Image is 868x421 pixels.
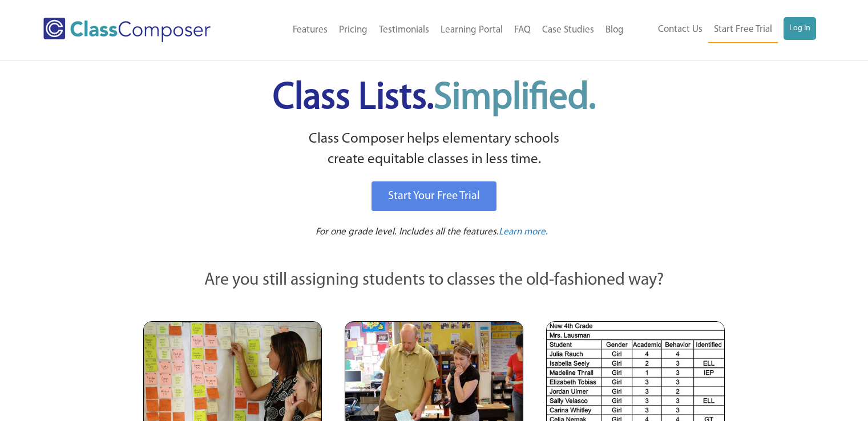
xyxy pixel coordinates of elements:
[434,80,596,117] span: Simplified.
[43,18,211,42] img: Class Composer
[536,18,600,43] a: Case Studies
[499,227,548,237] span: Learn more.
[143,268,725,293] p: Are you still assigning students to classes the old-fashioned way?
[372,181,496,211] a: Start Your Free Trial
[508,18,536,43] a: FAQ
[600,18,629,43] a: Blog
[373,18,435,43] a: Testimonials
[435,18,508,43] a: Learning Portal
[333,18,373,43] a: Pricing
[287,18,333,43] a: Features
[316,227,499,237] span: For one grade level. Includes all the features.
[629,17,816,43] nav: Header Menu
[708,17,778,43] a: Start Free Trial
[388,191,480,202] span: Start Your Free Trial
[247,18,629,43] nav: Header Menu
[142,129,727,171] p: Class Composer helps elementary schools create equitable classes in less time.
[273,80,596,117] span: Class Lists.
[652,17,708,42] a: Contact Us
[499,225,548,240] a: Learn more.
[784,17,816,40] a: Log In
